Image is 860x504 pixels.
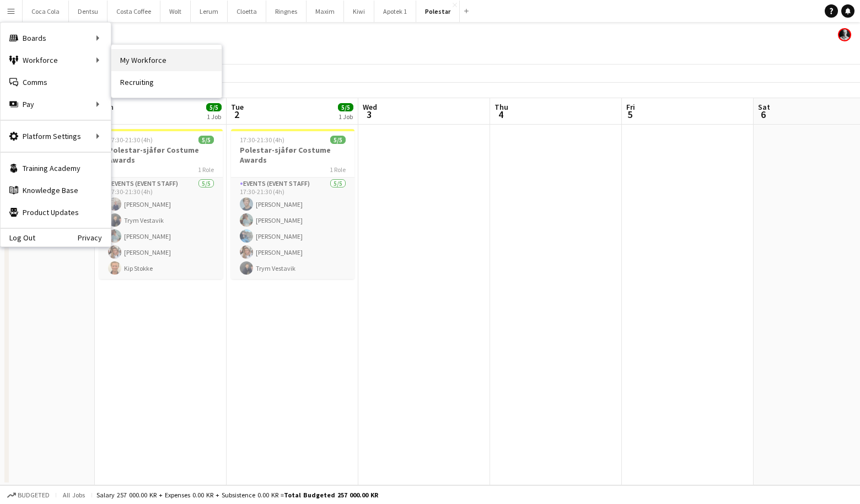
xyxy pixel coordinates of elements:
[1,49,111,71] div: Workforce
[338,103,353,111] span: 5/5
[231,129,354,279] app-job-card: 17:30-21:30 (4h)5/5Polestar-sjåfør Costume Awards1 RoleEvents (Event Staff)5/517:30-21:30 (4h)[PE...
[99,129,223,279] app-job-card: 17:30-21:30 (4h)5/5Polestar-sjåfør Costume Awards1 RoleEvents (Event Staff)5/517:30-21:30 (4h)[PE...
[1,71,111,93] a: Comms
[416,1,460,22] button: Polestar
[160,1,191,22] button: Wolt
[191,1,228,22] button: Lerum
[330,136,346,144] span: 5/5
[266,1,307,22] button: Ringnes
[78,233,111,242] a: Privacy
[344,1,374,22] button: Kiwi
[229,108,244,121] span: 2
[307,1,344,22] button: Maxim
[493,108,508,121] span: 4
[207,112,221,121] div: 1 Job
[1,201,111,223] a: Product Updates
[6,489,51,501] button: Budgeted
[69,1,108,22] button: Dentsu
[23,1,69,22] button: Coca Cola
[231,102,244,112] span: Tue
[231,178,354,279] app-card-role: Events (Event Staff)5/517:30-21:30 (4h)[PERSON_NAME][PERSON_NAME][PERSON_NAME][PERSON_NAME]Trym V...
[1,93,111,115] div: Pay
[284,491,378,499] span: Total Budgeted 257 000.00 KR
[838,28,851,41] app-user-avatar: Martin Torstensen
[111,49,222,71] a: My Workforce
[108,136,153,144] span: 17:30-21:30 (4h)
[198,136,214,144] span: 5/5
[228,1,266,22] button: Cloetta
[361,108,377,121] span: 3
[363,102,377,112] span: Wed
[1,125,111,147] div: Platform Settings
[338,112,353,121] div: 1 Job
[99,145,223,165] h3: Polestar-sjåfør Costume Awards
[758,102,770,112] span: Sat
[1,27,111,49] div: Boards
[625,108,635,121] span: 5
[1,179,111,201] a: Knowledge Base
[330,165,346,174] span: 1 Role
[96,491,378,499] div: Salary 257 000.00 KR + Expenses 0.00 KR + Subsistence 0.00 KR =
[99,178,223,279] app-card-role: Events (Event Staff)5/517:30-21:30 (4h)[PERSON_NAME]Trym Vestavik[PERSON_NAME][PERSON_NAME]Kip St...
[108,1,160,22] button: Costa Coffee
[626,102,635,112] span: Fri
[374,1,416,22] button: Apotek 1
[240,136,284,144] span: 17:30-21:30 (4h)
[1,233,35,242] a: Log Out
[18,491,50,499] span: Budgeted
[206,103,222,111] span: 5/5
[1,157,111,179] a: Training Academy
[111,71,222,93] a: Recruiting
[61,491,87,499] span: All jobs
[231,145,354,165] h3: Polestar-sjåfør Costume Awards
[198,165,214,174] span: 1 Role
[495,102,508,112] span: Thu
[756,108,770,121] span: 6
